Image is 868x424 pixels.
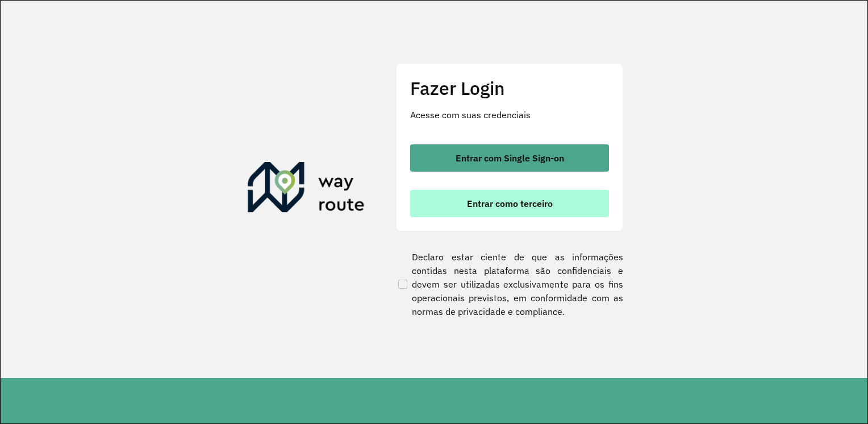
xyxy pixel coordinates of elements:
[410,190,609,217] button: button
[467,199,553,208] span: Entrar como terceiro
[248,162,365,217] img: Roteirizador AmbevTech
[410,144,609,172] button: button
[456,153,564,163] span: Entrar com Single Sign-on
[410,77,609,99] h2: Fazer Login
[396,250,623,318] label: Declaro estar ciente de que as informações contidas nesta plataforma são confidenciais e devem se...
[410,108,609,122] p: Acesse com suas credenciais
